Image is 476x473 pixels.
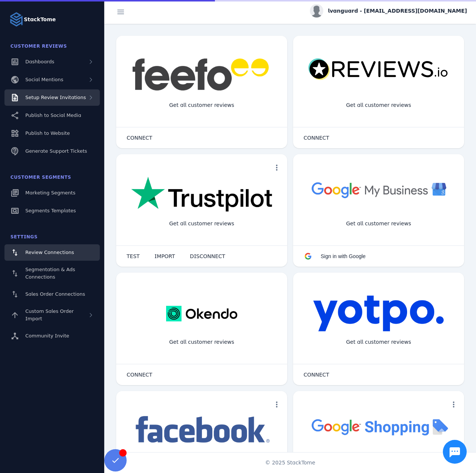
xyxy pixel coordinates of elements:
[308,413,449,440] img: googleshopping.png
[25,95,86,100] span: Setup Review Invitations
[119,249,147,264] button: TEST
[190,254,225,259] span: DISCONNECT
[296,367,337,382] button: CONNECT
[10,234,38,239] span: Settings
[296,249,373,264] button: Sign in with Google
[24,16,56,23] strong: StackTome
[304,372,329,377] span: CONNECT
[4,185,100,201] a: Marketing Segments
[163,95,240,115] div: Get all customer reviews
[10,175,71,180] span: Customer Segments
[4,203,100,219] a: Segments Templates
[4,107,100,124] a: Publish to Social Media
[296,130,337,145] button: CONNECT
[4,125,100,142] a: Publish to Website
[4,328,100,344] a: Community Invite
[25,77,63,82] span: Social Mentions
[131,58,272,91] img: feefo.png
[9,12,24,27] img: Logo image
[25,250,74,255] span: Review Connections
[25,208,76,213] span: Segments Templates
[25,308,74,321] span: Custom Sales Order Import
[25,130,70,136] span: Publish to Website
[25,112,81,118] span: Publish to Social Media
[166,295,237,332] img: okendo.webp
[25,333,69,339] span: Community Invite
[127,372,152,377] span: CONNECT
[269,397,284,412] button: more
[119,367,160,382] button: CONNECT
[340,95,417,115] div: Get all customer reviews
[127,135,152,140] span: CONNECT
[308,177,449,203] img: googlebusiness.png
[310,4,323,18] img: profile.jpg
[163,214,240,234] div: Get all customer reviews
[334,451,422,470] div: Import Products from Google
[25,59,54,64] span: Dashboards
[340,332,417,352] div: Get all customer reviews
[131,413,272,447] img: facebook.png
[4,262,100,285] a: Segmentation & Ads Connections
[25,267,75,280] span: Segmentation & Ads Connections
[131,177,272,213] img: trustpilot.png
[321,253,366,259] span: Sign in with Google
[310,4,467,18] button: lvanguard - [EMAIL_ADDRESS][DOMAIN_NAME]
[328,7,467,15] span: lvanguard - [EMAIL_ADDRESS][DOMAIN_NAME]
[163,332,240,352] div: Get all customer reviews
[25,148,87,154] span: Generate Support Tickets
[25,291,85,297] span: Sales Order Connections
[25,190,75,196] span: Marketing Segments
[4,143,100,159] a: Generate Support Tickets
[183,249,233,264] button: DISCONNECT
[4,286,100,302] a: Sales Order Connections
[446,397,461,412] button: more
[269,160,284,175] button: more
[313,295,444,332] img: yotpo.png
[4,244,100,261] a: Review Connections
[155,254,175,259] span: IMPORT
[147,249,183,264] button: IMPORT
[119,130,160,145] button: CONNECT
[265,459,315,467] span: © 2025 StackTome
[127,254,140,259] span: TEST
[308,58,449,81] img: reviewsio.svg
[10,44,67,49] span: Customer Reviews
[304,135,329,140] span: CONNECT
[340,214,417,234] div: Get all customer reviews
